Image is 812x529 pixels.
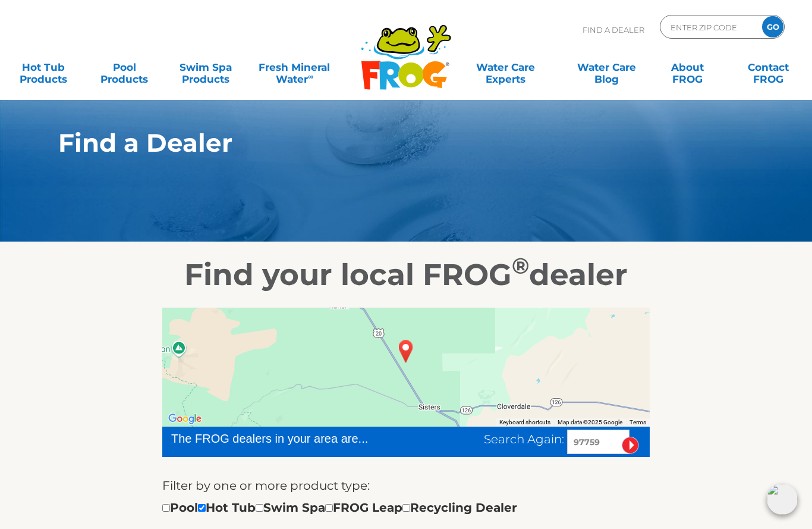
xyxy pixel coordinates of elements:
[454,55,556,79] a: Water CareExperts
[767,484,798,515] img: openIcon
[583,15,644,45] p: Find A Dealer
[388,330,424,372] div: BLACK BUTTE RANCH, OR 97759
[656,55,719,79] a: AboutFROG
[165,411,204,427] img: Google
[255,55,334,79] a: Fresh MineralWater∞
[575,55,638,79] a: Water CareBlog
[737,55,800,79] a: ContactFROG
[174,55,237,79] a: Swim SpaProducts
[512,252,529,279] sup: ®
[308,72,313,81] sup: ∞
[12,55,75,79] a: Hot TubProducts
[484,432,564,446] span: Search Again:
[171,430,411,447] div: The FROG dealers in your area are...
[93,55,156,79] a: PoolProducts
[558,419,622,425] span: Map data ©2025 Google
[669,18,750,36] input: Zip Code Form
[499,418,550,427] button: Keyboard shortcuts
[58,129,698,157] h1: Find a Dealer
[630,419,646,425] a: Terms
[162,476,370,495] label: Filter by one or more product type:
[622,437,639,454] input: Submit
[40,257,772,293] h2: Find your local FROG dealer
[165,411,204,427] a: Open this area in Google Maps (opens a new window)
[762,16,783,37] input: GO
[162,498,517,517] div: Pool Hot Tub Swim Spa FROG Leap Recycling Dealer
